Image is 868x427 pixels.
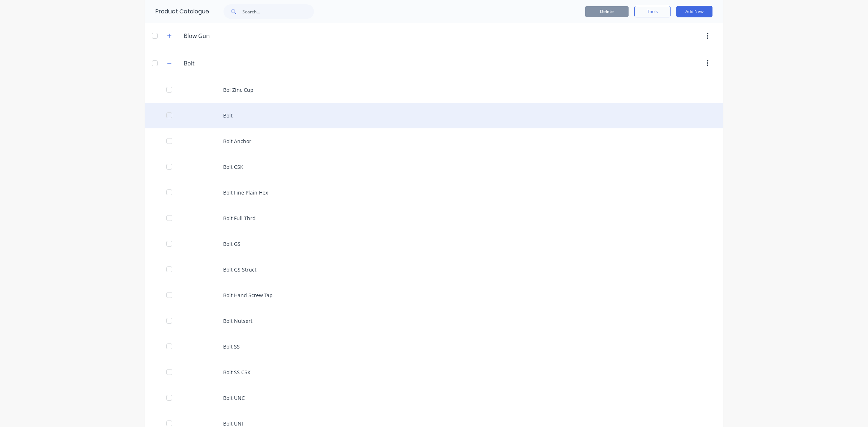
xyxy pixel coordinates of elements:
[145,257,723,282] div: Bolt GS Struct
[145,308,723,334] div: Bolt Nutsert
[145,359,723,385] div: Bolt SS CSK
[634,6,671,17] button: Tools
[145,334,723,359] div: Bolt SS
[145,282,723,308] div: Bolt Hand Screw Tap
[145,154,723,180] div: Bolt CSK
[145,77,723,103] div: Bol Zinc Cup
[184,31,270,40] input: Enter category name
[145,385,723,411] div: Bolt UNC
[676,6,712,17] button: Add New
[242,4,314,19] input: Search...
[145,103,723,128] div: Bolt
[145,180,723,205] div: Bolt Fine Plain Hex
[585,6,629,17] button: Delete
[184,59,270,68] input: Enter category name
[145,205,723,231] div: Bolt Full Thrd
[145,128,723,154] div: Bolt Anchor
[145,231,723,257] div: Bolt GS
